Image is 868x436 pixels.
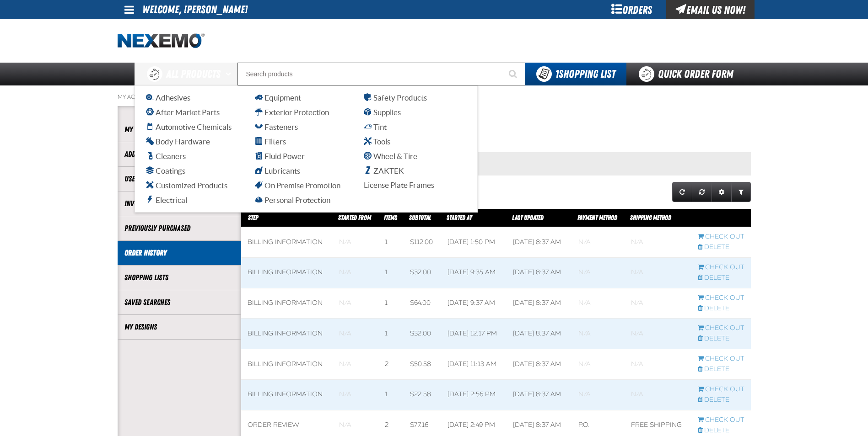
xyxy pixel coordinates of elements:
[502,63,525,85] button: Start Searching
[441,227,507,258] td: [DATE] 1:50 PM
[404,349,441,380] td: $50.58
[378,227,404,258] td: 1
[118,93,751,101] nav: Breadcrumbs
[404,257,441,288] td: $32.00
[237,63,525,85] input: Search
[441,288,507,319] td: [DATE] 9:37 AM
[364,166,404,175] span: ZAKTEK
[146,152,186,160] span: Cleaners
[248,238,326,247] div: Billing Information
[146,122,232,131] span: Automotive Chemicals
[248,390,326,399] div: Billing Information
[698,396,744,404] a: Delete checkout started from
[248,330,326,338] div: Billing Information
[248,360,326,369] div: Billing Information
[124,272,234,283] a: Shopping Lists
[333,288,378,319] td: Blank
[255,166,300,175] span: Lubricants
[698,324,744,333] a: Continue checkout started from
[698,365,744,374] a: Delete checkout started from
[384,214,397,221] span: Items
[124,124,234,135] a: My Profile
[447,214,472,221] a: Started At
[698,294,744,303] a: Continue checkout started from
[364,93,427,102] span: Safety Products
[507,227,572,258] td: [DATE] 8:37 AM
[626,63,750,85] a: Quick Order Form
[698,243,744,252] a: Delete checkout started from
[572,319,625,349] td: Blank
[572,257,625,288] td: Blank
[124,322,234,332] a: My Designs
[555,68,559,80] strong: 1
[409,214,431,221] a: Subtotal
[404,319,441,349] td: $32.00
[698,416,744,425] a: Continue checkout started from
[124,297,234,308] a: Saved Searches
[333,319,378,349] td: Blank
[118,93,155,101] a: My Account
[625,380,691,410] td: Blank
[625,349,691,380] td: Blank
[364,137,390,146] span: Tools
[378,257,404,288] td: 1
[512,214,544,221] span: Last Updated
[255,196,330,204] span: Personal Protection
[507,288,572,319] td: [DATE] 8:37 AM
[124,223,234,234] a: Previously Purchased
[698,355,744,363] a: Continue checkout started from
[507,257,572,288] td: [DATE] 8:37 AM
[698,274,744,282] a: Delete checkout started from
[255,137,286,146] span: Filters
[118,33,205,49] a: Home
[698,335,744,343] a: Delete checkout started from
[255,122,298,131] span: Fasteners
[124,198,234,209] a: Invoice History
[255,108,329,117] span: Exterior Protection
[404,380,441,410] td: $22.58
[625,227,691,258] td: Blank
[698,385,744,394] a: Continue checkout started from
[146,166,185,175] span: Coatings
[124,248,234,258] a: Order History
[698,426,744,435] a: Delete checkout started from
[255,181,340,190] span: On Premise Promotion
[698,263,744,272] a: Continue checkout started from
[712,182,732,202] a: Expand or Collapse Grid Settings
[525,63,626,85] button: You have 1 Shopping List. Open to view details
[364,152,417,160] span: Wheel & Tire
[404,227,441,258] td: $112.00
[364,108,401,117] span: Supplies
[118,33,205,49] img: Nexemo logo
[338,214,371,221] span: Started From
[146,93,190,102] span: Adhesives
[255,93,301,102] span: Equipment
[248,214,258,221] span: Step
[555,68,615,80] span: Shopping List
[146,108,220,117] span: After Market Parts
[507,319,572,349] td: [DATE] 8:37 AM
[507,380,572,410] td: [DATE] 8:37 AM
[378,380,404,410] td: 1
[378,319,404,349] td: 1
[698,233,744,241] a: Continue checkout started from
[577,214,617,221] span: Payment Method
[146,196,187,204] span: Electrical
[378,349,404,380] td: 2
[333,349,378,380] td: Blank
[124,174,234,184] a: Users
[146,181,227,190] span: Customized Products
[572,288,625,319] td: Blank
[572,349,625,380] td: Blank
[692,182,712,202] a: Reset grid action
[146,137,210,146] span: Body Hardware
[248,421,326,430] div: Order Review
[625,257,691,288] td: Blank
[166,66,221,82] span: All Products
[364,181,434,189] span: License Plate Frames
[625,288,691,319] td: Blank
[441,380,507,410] td: [DATE] 2:56 PM
[572,380,625,410] td: Blank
